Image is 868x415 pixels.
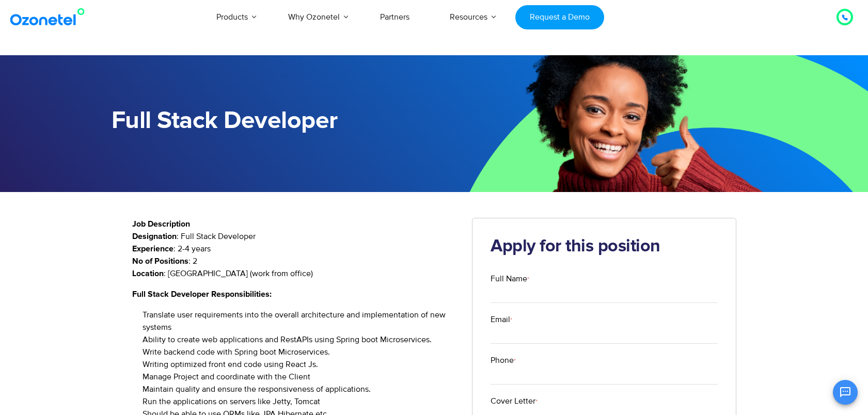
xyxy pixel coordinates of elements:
[515,5,604,29] a: Request a Demo
[143,358,457,371] li: Writing optimized front end code using React Js.
[491,313,718,326] label: Email
[491,273,718,285] label: Full Name
[143,309,457,333] li: Translate user requirements into the overall architecture and implementation of new systems
[143,395,457,408] li: Run the applications on servers like Jetty, Tomcat
[132,257,188,265] strong: No of Positions
[132,290,272,298] strong: Full Stack Developer Responsibilities:
[132,232,177,241] strong: Designation
[491,236,718,257] h2: Apply for this position
[132,245,173,253] strong: Experience
[132,230,457,280] p: : Full Stack Developer : 2-4 years : 2 : [GEOGRAPHIC_DATA] (work from office)
[143,333,457,346] li: Ability to create web applications and RestAPIs using Spring boot Microservices.
[132,269,164,278] strong: Location
[143,346,457,358] li: Write backend code with Spring boot Microservices.
[112,107,434,135] h1: Full Stack Developer
[143,371,457,383] li: Manage Project and coordinate with the Client
[143,383,457,395] li: Maintain quality and ensure the responsiveness of applications.
[132,220,190,228] strong: Job Description
[491,395,718,407] label: Cover Letter
[833,380,858,405] button: Open chat
[491,354,718,366] label: Phone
